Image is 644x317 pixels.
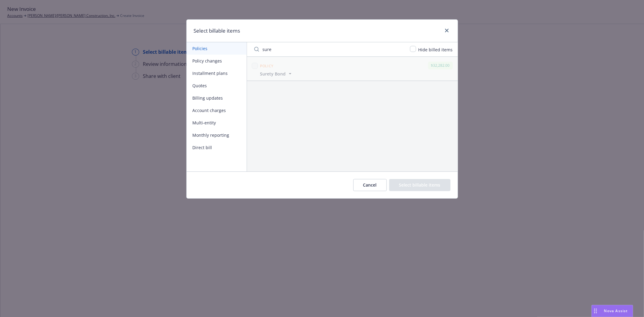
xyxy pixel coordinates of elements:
[187,67,247,79] button: Installment plans
[187,79,247,92] button: Quotes
[187,104,247,117] button: Account charges
[251,43,406,55] input: Filter by keyword
[418,47,453,53] span: Hide billed items
[187,141,247,154] button: Direct bill
[187,42,247,55] button: Policies
[591,305,633,317] button: Nova Assist
[260,71,293,77] button: Surety Bond
[260,71,286,77] span: Surety Bond
[260,63,274,69] span: Policy
[187,129,247,141] button: Monthly reporting
[187,55,247,67] button: Policy changes
[247,57,458,80] span: Policy$32,282.00Surety Bond
[604,308,628,313] span: Nova Assist
[443,27,450,34] a: close
[187,117,247,129] button: Multi-entity
[194,27,240,35] h1: Select billable items
[428,62,453,69] div: $32,282.00
[187,92,247,104] button: Billing updates
[592,305,599,317] div: Drag to move
[353,179,387,191] button: Cancel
